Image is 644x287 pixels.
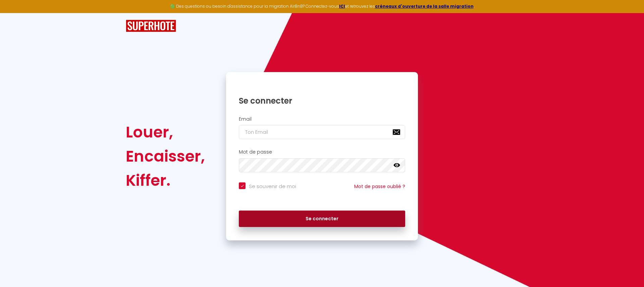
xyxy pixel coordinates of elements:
button: Se connecter [239,211,405,227]
h2: Mot de passe [239,149,405,155]
a: Mot de passe oublié ? [354,183,405,190]
div: Kiffer. [126,168,205,192]
a: ICI [339,3,345,9]
img: SuperHote logo [126,20,176,32]
h1: Se connecter [239,96,405,106]
div: Encaisser, [126,144,205,168]
a: créneaux d'ouverture de la salle migration [375,3,474,9]
button: Ouvrir le widget de chat LiveChat [5,3,25,23]
h2: Email [239,116,405,122]
div: Louer, [126,120,205,144]
input: Ton Email [239,125,405,139]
